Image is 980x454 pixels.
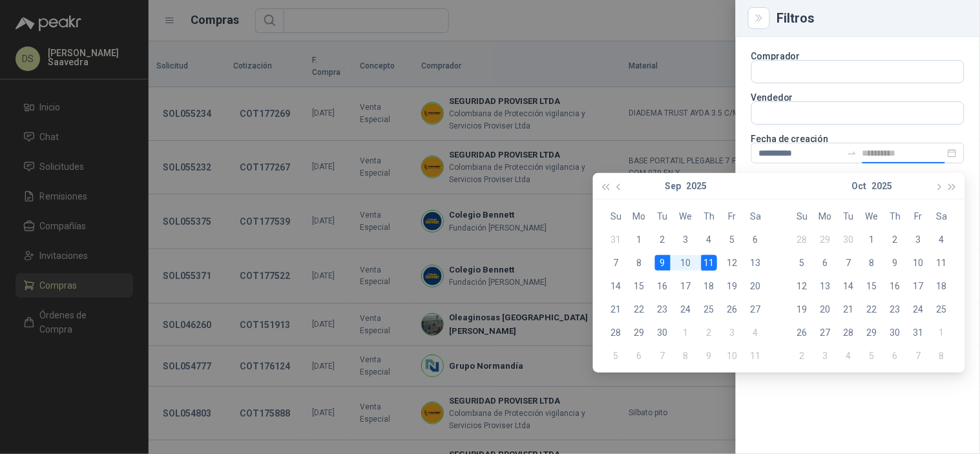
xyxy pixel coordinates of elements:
[888,232,903,247] div: 2
[791,205,814,228] th: Su
[632,278,647,294] div: 15
[791,228,814,251] td: 2025-09-28
[605,205,628,228] th: Su
[678,325,694,340] div: 1
[678,278,694,294] div: 17
[907,274,930,298] td: 2025-10-17
[721,274,744,298] td: 2025-09-19
[744,321,767,344] td: 2025-10-04
[818,255,833,271] div: 6
[795,278,810,294] div: 12
[748,232,764,247] div: 6
[837,321,860,344] td: 2025-10-28
[934,278,950,294] div: 18
[655,255,671,271] div: 9
[744,298,767,321] td: 2025-09-27
[702,278,717,294] div: 18
[748,348,764,364] div: 11
[674,205,698,228] th: We
[930,321,954,344] td: 2025-11-01
[911,325,926,340] div: 31
[698,344,721,367] td: 2025-10-09
[721,344,744,367] td: 2025-10-10
[837,251,860,274] td: 2025-10-07
[791,321,814,344] td: 2025-10-26
[791,274,814,298] td: 2025-10-12
[841,232,857,247] div: 30
[609,255,624,271] div: 7
[907,251,930,274] td: 2025-10-10
[930,344,954,367] td: 2025-11-08
[837,344,860,367] td: 2025-11-04
[632,325,647,340] div: 29
[934,302,950,317] div: 25
[818,278,833,294] div: 13
[860,321,884,344] td: 2025-10-29
[864,255,880,271] div: 8
[814,228,837,251] td: 2025-09-29
[628,274,651,298] td: 2025-09-15
[678,348,694,364] div: 8
[841,325,857,340] div: 28
[655,302,671,317] div: 23
[605,344,628,367] td: 2025-10-05
[651,274,674,298] td: 2025-09-16
[609,348,624,364] div: 5
[884,344,907,367] td: 2025-11-06
[871,173,892,199] button: 2025
[930,251,954,274] td: 2025-10-11
[847,148,857,158] span: to
[698,321,721,344] td: 2025-10-02
[651,228,674,251] td: 2025-09-02
[665,173,681,199] button: Sep
[744,344,767,367] td: 2025-10-11
[930,228,954,251] td: 2025-10-04
[751,94,964,101] p: Vendedor
[911,255,926,271] div: 10
[628,298,651,321] td: 2025-09-22
[884,274,907,298] td: 2025-10-16
[632,348,647,364] div: 6
[860,274,884,298] td: 2025-10-15
[605,321,628,344] td: 2025-09-28
[605,274,628,298] td: 2025-09-14
[847,148,857,158] span: swap-right
[651,205,674,228] th: Tu
[721,228,744,251] td: 2025-09-05
[678,302,694,317] div: 24
[864,325,880,340] div: 29
[884,228,907,251] td: 2025-10-02
[651,251,674,274] td: 2025-09-09
[721,321,744,344] td: 2025-10-03
[748,302,764,317] div: 27
[674,298,698,321] td: 2025-09-24
[721,251,744,274] td: 2025-09-12
[911,302,926,317] div: 24
[884,205,907,228] th: Th
[748,255,764,271] div: 13
[609,302,624,317] div: 21
[860,344,884,367] td: 2025-11-05
[651,298,674,321] td: 2025-09-23
[721,298,744,321] td: 2025-09-26
[818,325,833,340] div: 27
[837,205,860,228] th: Tu
[748,325,764,340] div: 4
[725,232,740,247] div: 5
[605,228,628,251] td: 2025-08-31
[748,278,764,294] div: 20
[860,228,884,251] td: 2025-10-01
[818,302,833,317] div: 20
[609,232,624,247] div: 31
[851,173,866,199] button: Oct
[907,228,930,251] td: 2025-10-03
[795,302,810,317] div: 19
[795,232,810,247] div: 28
[818,232,833,247] div: 29
[837,228,860,251] td: 2025-09-30
[791,251,814,274] td: 2025-10-05
[930,274,954,298] td: 2025-10-18
[864,348,880,364] div: 5
[818,348,833,364] div: 3
[860,251,884,274] td: 2025-10-08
